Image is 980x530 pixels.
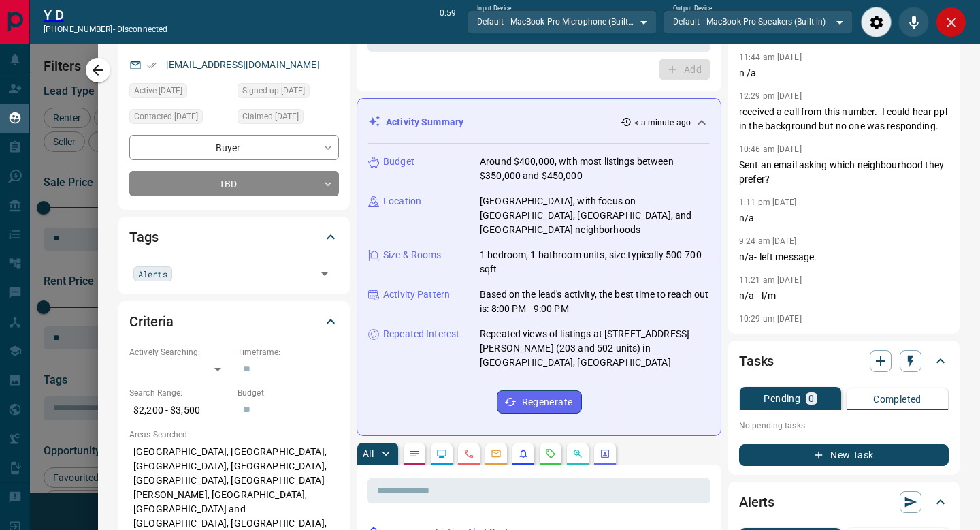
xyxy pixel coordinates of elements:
[383,327,459,341] p: Repeated Interest
[739,491,774,513] h2: Alerts
[873,394,921,404] p: Completed
[739,52,802,62] p: 11:44 am [DATE]
[129,226,158,248] h2: Tags
[480,155,710,183] p: Around $400,000, with most listings between $350,000 and $450,000
[238,83,339,102] div: Sat Nov 23 2024
[739,275,802,285] p: 11:21 am [DATE]
[129,221,339,253] div: Tags
[739,289,949,303] p: n/a - l/m
[134,110,198,123] span: Contacted [DATE]
[739,211,949,225] p: n/a
[600,448,610,459] svg: Agent Actions
[383,194,421,208] p: Location
[739,144,802,154] p: 10:46 am [DATE]
[368,110,710,135] div: Activity Summary< a minute ago
[739,345,949,377] div: Tasks
[117,25,167,34] span: disconnected
[477,4,512,13] label: Input Device
[409,448,420,459] svg: Notes
[480,287,710,316] p: Based on the lead's activity, the best time to reach out is: 8:00 PM - 9:00 PM
[936,7,966,37] div: Close
[242,110,299,123] span: Claimed [DATE]
[238,109,339,128] div: Thu Sep 11 2025
[634,116,691,129] p: < a minute ago
[764,394,800,403] p: Pending
[739,314,802,324] p: 10:29 am [DATE]
[739,236,797,246] p: 9:24 am [DATE]
[739,66,949,80] p: n /a
[463,448,474,459] svg: Calls
[129,171,339,196] div: TBD
[739,198,797,207] p: 1:11 pm [DATE]
[147,61,157,70] svg: Email Verified
[739,250,949,264] p: n/a- left message.
[238,387,339,399] p: Budget:
[572,448,583,459] svg: Opportunities
[739,444,949,466] button: New Task
[898,7,929,37] div: Mute
[480,248,710,277] p: 1 bedroom, 1 bathroom units, size typically 500-700 sqft
[138,267,167,281] span: Alerts
[468,10,657,33] div: Default - MacBook Pro Microphone (Built-in)
[739,416,949,436] p: No pending tasks
[129,135,339,160] div: Buyer
[480,327,710,370] p: Repeated views of listings at [STREET_ADDRESS][PERSON_NAME] (203 and 502 units) in [GEOGRAPHIC_DA...
[386,115,463,129] p: Activity Summary
[673,4,712,13] label: Output Device
[383,248,442,262] p: Size & Rooms
[134,84,182,97] span: Active [DATE]
[44,7,167,23] h2: Y D
[129,346,231,358] p: Actively Searching:
[861,7,892,37] div: Audio Settings
[44,23,167,35] p: [PHONE_NUMBER] -
[739,91,802,101] p: 12:29 pm [DATE]
[129,305,339,338] div: Criteria
[518,448,529,459] svg: Listing Alerts
[545,448,556,459] svg: Requests
[166,59,320,70] a: [EMAIL_ADDRESS][DOMAIN_NAME]
[739,158,949,187] p: Sent an email asking which neighbourhood they prefer?
[739,350,774,372] h2: Tasks
[739,486,949,518] div: Alerts
[491,448,502,459] svg: Emails
[497,390,582,414] button: Regenerate
[129,399,231,422] p: $2,200 - $3,500
[242,84,305,97] span: Signed up [DATE]
[808,394,814,403] p: 0
[440,7,456,37] p: 0:59
[363,449,374,458] p: All
[480,194,710,237] p: [GEOGRAPHIC_DATA], with focus on [GEOGRAPHIC_DATA], [GEOGRAPHIC_DATA], and [GEOGRAPHIC_DATA] neig...
[664,10,853,33] div: Default - MacBook Pro Speakers (Built-in)
[436,448,447,459] svg: Lead Browsing Activity
[739,105,949,134] p: received a call from this number. I could hear ppl in the background but no one was responding.
[129,428,339,441] p: Areas Searched:
[129,109,231,128] div: Thu Sep 11 2025
[129,83,231,102] div: Mon Sep 15 2025
[383,287,450,302] p: Activity Pattern
[129,311,174,332] h2: Criteria
[129,387,231,399] p: Search Range:
[383,155,414,169] p: Budget
[238,346,339,358] p: Timeframe:
[315,264,334,283] button: Open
